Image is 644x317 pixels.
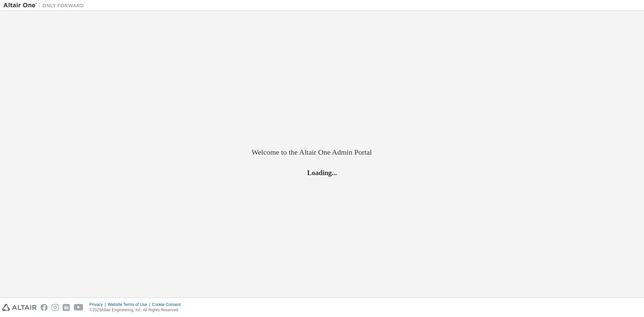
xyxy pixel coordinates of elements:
[2,304,37,311] img: altair_logo.svg
[52,304,59,311] img: instagram.svg
[74,304,84,311] img: youtube.svg
[63,304,70,311] img: linkedin.svg
[90,307,185,313] p: © 2025 Altair Engineering, Inc. All Rights Reserved.
[252,148,392,157] h2: Welcome to the Altair One Admin Portal
[152,302,184,307] div: Cookie Consent
[108,302,152,307] div: Website Terms of Use
[3,2,87,9] img: Altair One
[41,304,48,311] img: facebook.svg
[252,168,392,177] h2: Loading...
[90,302,108,307] div: Privacy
